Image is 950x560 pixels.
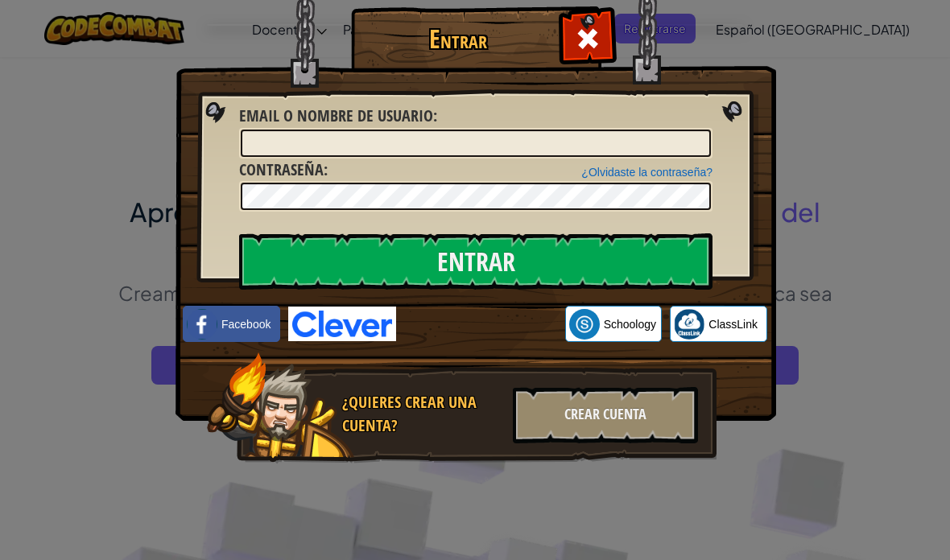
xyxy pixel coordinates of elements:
input: Entrar [239,233,712,290]
div: Crear Cuenta [513,387,698,443]
h1: Entrar [355,25,560,53]
img: facebook_small.png [187,309,217,340]
span: Email o Nombre de usuario [239,105,433,126]
div: Acceder con Google. Se abre en una pestaña nueva [404,307,557,342]
span: Facebook [221,316,271,332]
label: : [239,159,328,182]
span: Contraseña [239,159,324,180]
iframe: Diálogo de Acceder con Google [619,16,934,260]
img: classlink-logo-small.png [674,309,704,340]
label: : [239,105,437,128]
a: ¿Olvidaste la contraseña? [581,166,712,179]
img: schoology.png [569,309,600,340]
span: Schoology [604,316,656,332]
img: clever-logo-blue.png [288,307,396,341]
span: ClassLink [708,316,758,332]
div: ¿Quieres crear una cuenta? [342,391,503,437]
iframe: Botón de Acceder con Google [396,307,565,342]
